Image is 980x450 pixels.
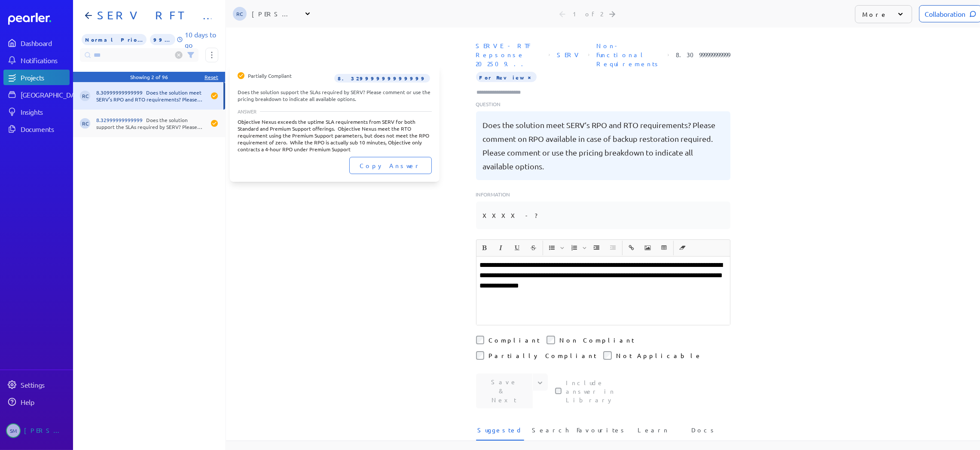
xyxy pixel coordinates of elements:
[641,241,655,255] button: Insert Image
[3,87,70,102] a: [GEOGRAPHIC_DATA]
[8,13,70,25] a: Dashboard
[559,336,634,344] label: Non Compliant
[494,241,508,255] button: Italic
[553,47,585,63] span: Sheet: SERV
[3,394,70,410] a: Help
[3,35,70,51] a: Dashboard
[238,118,432,153] div: Objective Nexus exceeds the uptime SLA requirements from SERV for both Standard and Premium Suppo...
[205,73,218,80] div: Reset
[526,241,541,255] button: Strike through
[21,380,69,389] div: Settings
[21,90,85,99] div: [GEOGRAPHIC_DATA]
[3,52,70,68] a: Notifications
[526,73,533,81] button: Tag at index 0 with value ForReview focussed. Press backspace to remove
[3,420,70,441] a: SM[PERSON_NAME]
[238,109,256,114] span: ANSWER
[577,426,627,440] span: Favourites
[566,378,639,404] label: This checkbox controls whether your answer will be included in the Answer Library for future use
[248,72,292,83] span: Partially Compliant
[532,426,569,440] span: Search
[21,398,69,406] div: Help
[510,241,525,255] span: Underline
[96,89,205,103] div: Does the solution meet SERV’s RPO and RTO requirements? Please comment on RPO available in case o...
[673,47,734,63] span: Reference Number: 8.30999999999999
[573,10,603,18] div: 1 of 2
[675,241,690,255] span: Clear Formatting
[545,241,559,255] button: Insert Unordered List
[476,88,529,97] input: Type here to add tags
[477,241,492,255] span: Bold
[477,241,492,255] button: Bold
[233,7,247,21] span: Robert Craig
[80,118,90,129] span: Robert Craig
[21,39,69,47] div: Dashboard
[96,116,205,130] div: Does the solution support the SLAs required by SERV? Please comment or use the pricing breakdown ...
[334,74,430,83] span: 8.32999999999999
[510,241,525,255] button: Underline
[493,241,509,255] span: Italic
[862,10,888,18] p: More
[150,34,175,45] span: 99% of Questions Completed
[21,73,69,82] div: Projects
[3,70,70,85] a: Projects
[96,89,146,96] span: 8.30999999999999
[21,125,69,133] div: Documents
[476,100,730,108] p: Question
[589,241,604,255] span: Increase Indent
[544,241,566,255] span: Insert Unordered List
[638,426,669,440] span: Learn
[476,72,537,82] span: For Review
[488,336,540,344] label: Compliant
[605,241,621,255] span: Decrease Indent
[3,121,70,137] a: Documents
[94,9,211,22] h1: SERV RFT Response
[473,38,545,72] span: Document: SERVE - RTF Repsonse 202509.xlsx
[349,157,432,174] button: Copy Answer
[252,9,295,18] div: [PERSON_NAME]
[96,116,146,123] span: 8.32999999999999
[21,107,69,116] div: Insights
[6,423,21,438] span: Stuart Meyers
[567,241,588,255] span: Insert Ordered List
[624,241,639,255] button: Insert link
[3,377,70,392] a: Settings
[476,190,730,198] p: Information
[82,34,147,45] span: Priority
[526,241,541,255] span: Strike through
[21,56,69,64] div: Notifications
[624,241,639,255] span: Insert link
[483,208,541,222] pre: XXXX - ?
[3,104,70,119] a: Insights
[483,118,724,173] pre: Does the solution meet SERV’s RPO and RTO requirements? Please comment on RPO available in case o...
[593,38,664,72] span: Section: Non-Functional Requirements
[24,423,67,438] div: [PERSON_NAME]
[130,73,168,80] div: Showing 2 of 96
[360,161,421,170] span: Copy Answer
[238,89,432,102] div: Does the solution support the SLAs required by SERV? Please comment or use the pricing breakdown ...
[656,241,672,255] span: Insert table
[691,426,717,440] span: Docs
[488,351,596,360] label: Partially Compliant
[589,241,604,255] button: Increase Indent
[657,241,672,255] button: Insert table
[477,426,523,440] span: Suggested
[185,29,218,50] p: 10 days to go
[616,351,702,360] label: Not Applicable
[675,241,690,255] button: Clear Formatting
[80,91,90,101] span: Robert Craig
[555,388,562,395] input: This checkbox controls whether your answer will be included in the Answer Library for future use
[567,241,582,255] button: Insert Ordered List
